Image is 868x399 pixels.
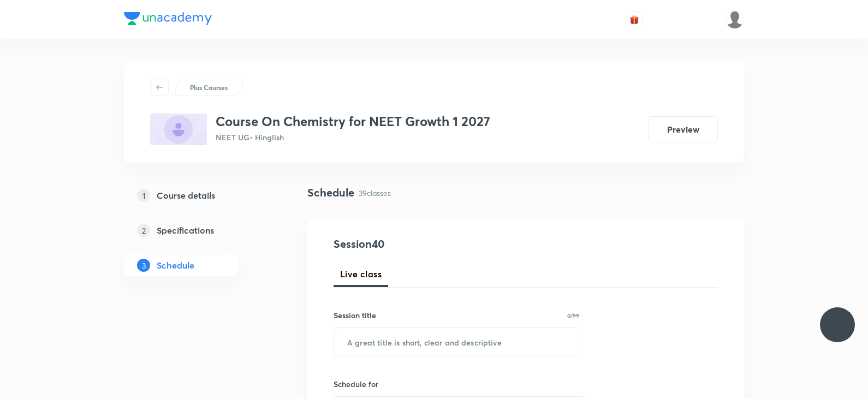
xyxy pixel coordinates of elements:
button: Preview [648,116,718,142]
button: avatar [626,11,643,28]
a: 2Specifications [124,219,272,241]
p: 3 [137,259,150,272]
span: Live class [340,267,382,281]
a: 1Course details [124,184,272,206]
a: Company Logo [124,12,212,28]
img: Company Logo [124,12,212,25]
p: 2 [137,224,150,237]
p: 0/99 [567,313,579,318]
h5: Schedule [157,259,194,272]
img: avatar [629,15,639,25]
input: A great title is short, clear and descriptive [334,328,579,356]
p: Plus Courses [190,82,228,92]
h5: Specifications [157,224,214,237]
h6: Session title [334,309,376,321]
h6: Schedule for [334,378,579,390]
img: Divya tyagi [726,10,744,29]
h4: Schedule [307,184,354,201]
h5: Course details [157,189,215,202]
p: 1 [137,189,150,202]
img: ttu [831,318,844,331]
p: NEET UG • Hinglish [216,132,490,143]
h4: Session 40 [334,236,533,252]
h3: Course On Chemistry for NEET Growth 1 2027 [216,114,490,129]
p: 39 classes [359,187,391,199]
img: 44810E36-38DD-49EB-9D4F-70B9E3CCAFF3_plus.png [150,114,207,145]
